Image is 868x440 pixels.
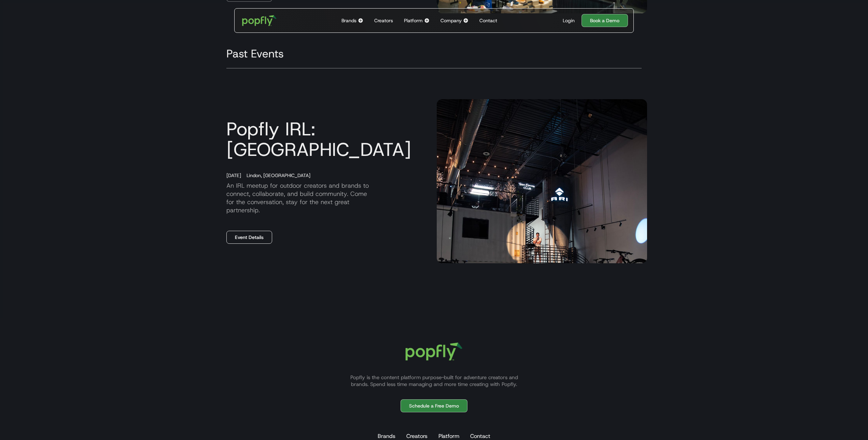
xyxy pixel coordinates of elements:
[582,14,628,27] a: Book a Demo
[404,17,423,24] div: Platform
[237,10,281,31] a: home
[342,374,526,388] p: Popfly is the content platform purpose-built for adventure creators and brands. Spend less time m...
[341,17,356,24] div: Brands
[221,119,431,160] h3: Popfly IRL: [GEOGRAPHIC_DATA]
[560,17,577,24] a: Login
[374,17,393,24] div: Creators
[479,17,497,24] div: Contact
[477,9,500,32] a: Contact
[241,172,310,179] div: Lindon, [GEOGRAPHIC_DATA]
[221,182,431,214] p: An IRL meetup for outdoor creators and brands to connect, collaborate, and build community. Come ...
[563,17,575,24] div: Login
[226,231,272,244] a: Event Details
[226,48,642,68] h2: Past Events
[440,17,462,24] div: Company
[372,9,396,32] a: Creators
[221,172,241,179] div: [DATE]
[401,399,467,412] a: Schedule a Free Demo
